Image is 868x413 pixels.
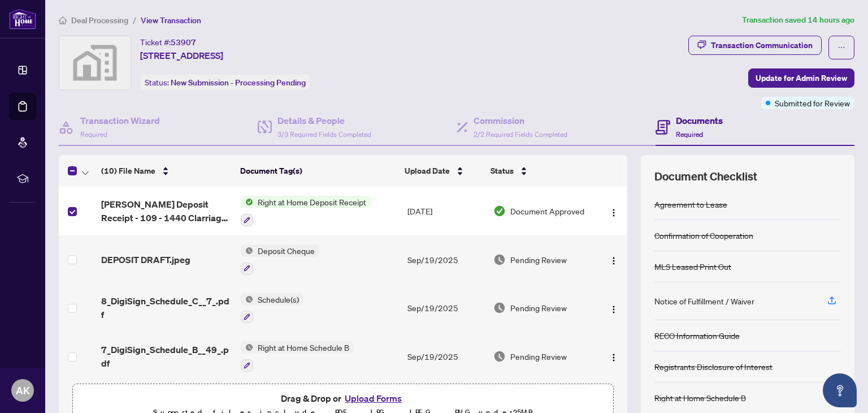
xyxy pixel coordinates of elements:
[101,197,232,225] span: [PERSON_NAME] Deposit Receipt - 109 - 1440 Clarriage Crt [PERSON_NAME].pdf
[609,353,618,362] img: Logo
[241,244,319,275] button: Status IconDeposit Cheque
[71,15,128,25] span: Deal Processing
[676,130,703,139] span: Required
[493,253,506,266] img: Document Status
[253,244,319,257] span: Deposit Cheque
[80,130,107,139] span: Required
[140,36,196,49] div: Ticket #:
[742,14,854,27] article: Transaction saved 14 hours ago
[241,196,253,208] img: Status Icon
[341,391,405,406] button: Upload Forms
[140,75,310,90] div: Status:
[236,155,400,187] th: Document Tag(s)
[59,16,67,24] span: home
[101,294,232,321] span: 8_DigiSign_Schedule_C__7_.pdf
[253,196,371,208] span: Right at Home Deposit Receipt
[101,165,155,177] span: (10) File Name
[241,196,371,226] button: Status IconRight at Home Deposit Receipt
[241,293,303,324] button: Status IconSchedule(s)
[609,305,618,314] img: Logo
[101,253,190,266] span: DEPOSIT DRAFT.jpeg
[486,155,593,187] th: Status
[101,343,232,370] span: 7_DigiSign_Schedule_B__49_.pdf
[16,382,30,398] span: AK
[654,295,754,307] div: Notice of Fulfillment / Waiver
[277,114,371,127] h4: Details & People
[654,329,740,342] div: RECO Information Guide
[609,208,618,217] img: Logo
[277,130,371,139] span: 3/3 Required Fields Completed
[493,302,506,314] img: Document Status
[141,15,201,25] span: View Transaction
[133,14,136,27] li: /
[97,155,236,187] th: (10) File Name
[775,97,850,109] span: Submitted for Review
[474,114,567,127] h4: Commission
[241,341,253,354] img: Status Icon
[510,302,567,314] span: Pending Review
[510,253,567,266] span: Pending Review
[654,229,753,242] div: Confirmation of Cooperation
[605,251,623,269] button: Logo
[654,198,727,210] div: Agreement to Lease
[171,37,196,48] span: 53907
[140,49,223,62] span: [STREET_ADDRESS]
[241,244,253,257] img: Status Icon
[654,260,731,273] div: MLS Leased Print Out
[756,69,847,87] span: Update for Admin Review
[253,293,303,306] span: Schedule(s)
[823,373,857,407] button: Open asap
[609,256,618,265] img: Logo
[493,205,506,217] img: Document Status
[9,8,36,29] img: logo
[605,299,623,317] button: Logo
[510,350,567,363] span: Pending Review
[405,165,450,177] span: Upload Date
[748,68,854,88] button: Update for Admin Review
[493,350,506,363] img: Document Status
[654,169,757,184] span: Document Checklist
[837,44,845,51] span: ellipsis
[80,114,160,127] h4: Transaction Wizard
[688,36,822,55] button: Transaction Communication
[403,235,489,284] td: Sep/19/2025
[403,332,489,381] td: Sep/19/2025
[676,114,723,127] h4: Documents
[403,187,489,235] td: [DATE]
[711,36,813,54] div: Transaction Communication
[654,360,772,373] div: Registrants Disclosure of Interest
[403,284,489,333] td: Sep/19/2025
[474,130,567,139] span: 2/2 Required Fields Completed
[253,341,354,354] span: Right at Home Schedule B
[605,347,623,365] button: Logo
[491,165,514,177] span: Status
[510,205,584,217] span: Document Approved
[59,36,131,89] img: svg%3e
[171,78,306,88] span: New Submission - Processing Pending
[605,202,623,220] button: Logo
[654,392,746,404] div: Right at Home Schedule B
[400,155,486,187] th: Upload Date
[241,341,354,372] button: Status IconRight at Home Schedule B
[241,293,253,306] img: Status Icon
[281,391,405,406] span: Drag & Drop or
